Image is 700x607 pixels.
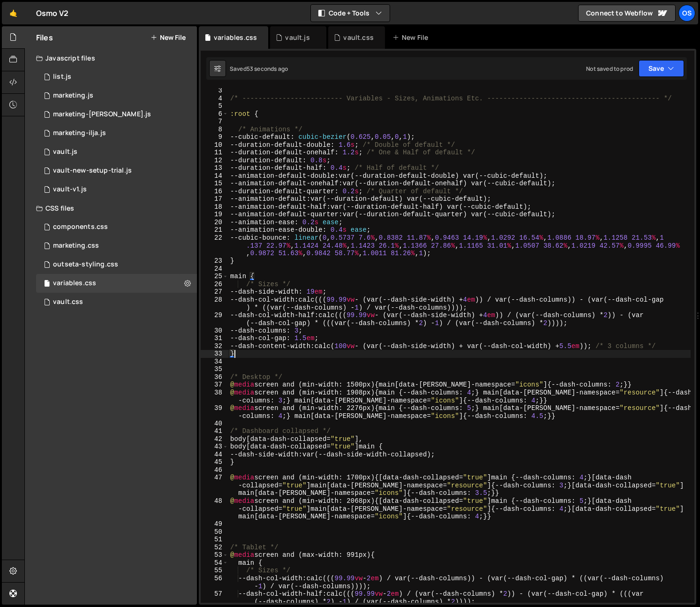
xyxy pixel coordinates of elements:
div: 9 [201,133,228,141]
div: 12 [201,157,228,165]
div: 30 [201,327,228,335]
div: 43 [201,443,228,451]
div: 22 [201,234,228,258]
div: marketing-ilja.js [53,129,106,137]
h2: Files [36,32,53,43]
div: Saved [230,65,288,73]
div: 35 [201,365,228,373]
div: 14 [201,172,228,180]
div: 18 [201,203,228,211]
div: vault.css [343,33,373,42]
div: 16596/45154.css [36,274,197,293]
div: 5 [201,102,228,110]
div: 16596/45422.js [36,86,197,105]
div: marketing-[PERSON_NAME].js [53,110,151,119]
div: 36 [201,373,228,381]
div: 40 [201,420,228,428]
div: 20 [201,219,228,227]
div: 31 [201,334,228,342]
div: 41 [201,427,228,435]
div: vault.js [285,33,309,42]
div: 13 [201,164,228,172]
div: 29 [201,311,228,327]
div: Osmo V2 [36,8,68,19]
div: 37 [201,381,228,389]
div: 8 [201,126,228,134]
div: 50 [201,528,228,536]
div: 19 [201,211,228,219]
div: 32 [201,342,228,350]
div: Not saved to prod [586,65,633,73]
button: New File [151,34,186,41]
div: 55 [201,567,228,575]
div: 46 [201,466,228,474]
button: Code + Tools [311,5,390,22]
div: 47 [201,474,228,497]
div: 6 [201,110,228,118]
div: vault.css [53,298,83,306]
div: vault-v1.js [53,185,87,194]
div: variables.css [53,279,96,288]
div: 34 [201,358,228,366]
div: 42 [201,435,228,443]
div: 48 [201,497,228,521]
div: outseta-styling.css [53,260,118,269]
div: 15 [201,180,228,188]
div: 16596/45446.css [36,236,197,255]
button: Save [639,60,684,77]
div: 26 [201,281,228,288]
div: components.css [53,223,108,231]
div: 16596/45423.js [36,124,197,143]
div: 52 [201,544,228,552]
div: 53 seconds ago [247,65,288,73]
div: 56 [201,575,228,590]
div: 11 [201,149,228,157]
div: New File [392,33,432,42]
div: 4 [201,95,228,103]
div: 25 [201,273,228,281]
div: 10 [201,141,228,149]
div: 16 [201,188,228,196]
div: marketing.css [53,242,99,250]
div: marketing.js [53,91,93,100]
div: CSS files [25,199,197,218]
div: list.js [53,73,71,81]
div: 16596/45132.js [36,180,197,199]
div: 38 [201,389,228,404]
div: 27 [201,288,228,296]
div: vault.js [53,148,77,156]
a: Os [678,5,695,22]
div: 16596/45424.js [36,105,197,124]
div: 33 [201,350,228,358]
div: 16596/45133.js [36,143,197,161]
div: 28 [201,296,228,311]
div: 3 [201,87,228,95]
div: 17 [201,195,228,203]
div: 21 [201,226,228,234]
div: 39 [201,404,228,420]
div: 49 [201,520,228,528]
div: 16596/45511.css [36,218,197,236]
div: variables.css [214,33,257,42]
div: 7 [201,118,228,126]
div: 24 [201,265,228,273]
div: 16596/45152.js [36,161,197,180]
div: 53 [201,551,228,559]
div: 45 [201,458,228,466]
a: 🤙 [2,2,25,24]
div: Javascript files [25,49,197,68]
div: 51 [201,536,228,544]
div: 16596/45153.css [36,293,197,311]
div: vault-new-setup-trial.js [53,167,132,175]
div: 23 [201,257,228,265]
a: Connect to Webflow [578,5,676,22]
div: 16596/45151.js [36,68,197,86]
div: 57 [201,590,228,606]
div: 16596/45156.css [36,255,197,274]
div: 44 [201,451,228,459]
div: 54 [201,559,228,567]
